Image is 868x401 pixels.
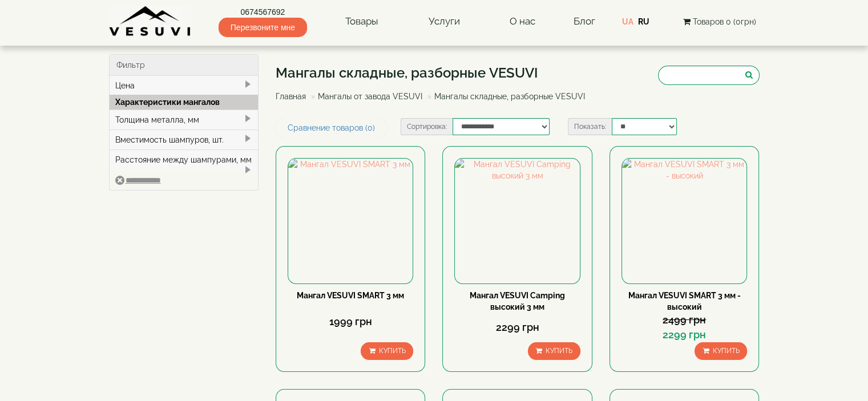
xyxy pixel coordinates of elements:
a: Главная [276,92,306,101]
span: Купить [378,347,405,355]
a: Мангал VESUVI SMART 3 мм [297,291,404,300]
div: Вместимость шампуров, шт. [110,129,259,149]
div: 2299 грн [621,327,747,342]
span: Купить [546,347,572,355]
button: Товаров 0 (0грн) [679,15,759,28]
div: 2299 грн [454,320,580,335]
button: Купить [695,342,747,360]
a: Мангалы от завода VESUVI [318,92,422,101]
span: Товаров 0 (0грн) [692,17,756,26]
div: Фильтр [110,55,259,76]
a: Мангал VESUVI SMART 3 мм - высокий [628,291,741,311]
a: Сравнение товаров (0) [276,118,387,137]
a: Мангал VESUVI Camping высокий 3 мм [470,291,565,311]
img: Мангал VESUVI SMART 3 мм [288,159,413,283]
div: Цена [110,76,259,95]
div: Расстояние между шампурами, мм [110,149,259,169]
a: Услуги [417,9,471,35]
button: Купить [361,342,413,360]
img: Мангал VESUVI SMART 3 мм - высокий [622,159,746,283]
div: Характеристики мангалов [110,95,259,110]
div: 2499 грн [621,313,747,327]
a: UA [622,17,633,26]
span: Купить [712,347,739,355]
li: Мангалы складные, разборные VESUVI [425,91,585,102]
button: Купить [528,342,580,360]
img: Мангал VESUVI Camping высокий 3 мм [455,159,579,283]
div: 1999 грн [288,314,413,329]
span: Перезвоните мне [219,18,307,37]
label: Сортировка: [401,118,453,135]
div: Толщина металла, мм [110,110,259,129]
a: О нас [498,9,547,35]
a: Товары [334,9,390,35]
a: Блог [574,15,595,27]
label: Показать: [568,118,612,135]
img: Завод VESUVI [109,6,192,37]
a: 0674567692 [219,6,307,18]
h1: Мангалы складные, разборные VESUVI [276,66,594,80]
a: RU [638,17,649,26]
